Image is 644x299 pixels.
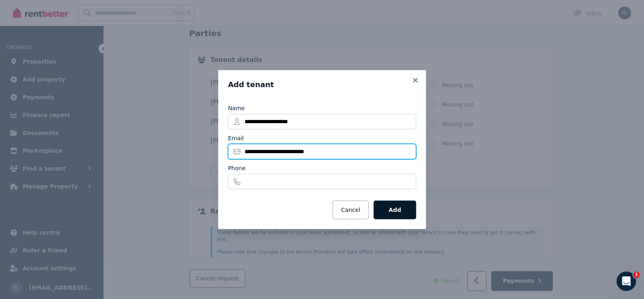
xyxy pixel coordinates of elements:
[228,104,245,112] label: Name
[374,201,416,219] button: Add
[228,80,416,90] h3: Add tenant
[633,271,640,278] span: 1
[228,164,245,172] label: Phone
[333,201,369,219] button: Cancel
[616,271,636,291] iframe: Intercom live chat
[228,134,244,142] label: Email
